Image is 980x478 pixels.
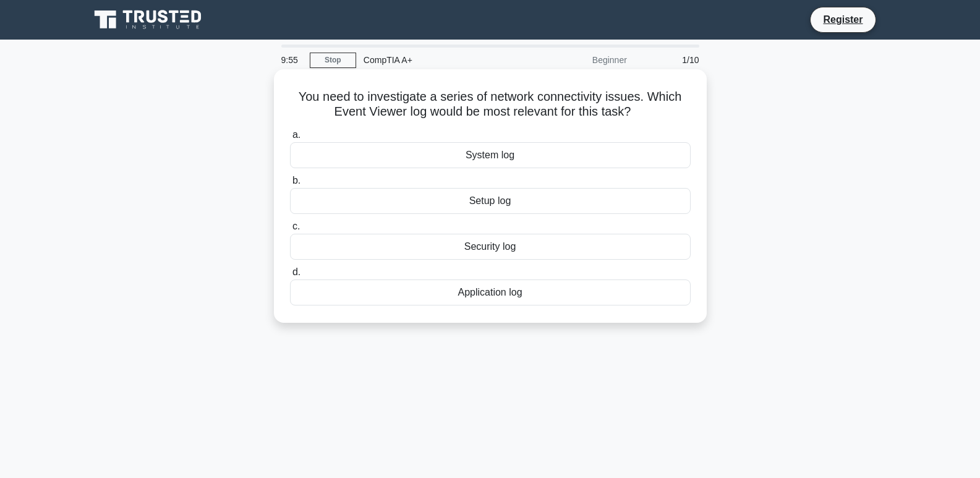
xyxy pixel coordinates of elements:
a: Register [816,12,870,27]
div: 1/10 [634,48,707,72]
h5: You need to investigate a series of network connectivity issues. Which Event Viewer log would be ... [289,89,692,120]
a: Stop [310,53,356,68]
div: Beginner [526,48,634,72]
div: System log [290,142,691,168]
div: CompTIA A+ [356,48,526,72]
span: a. [292,129,300,140]
span: c. [292,221,300,231]
span: d. [292,267,300,277]
div: Application log [290,280,691,305]
div: Setup log [290,188,691,214]
div: 9:55 [274,48,310,72]
span: b. [292,175,300,186]
div: Security log [290,234,691,260]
